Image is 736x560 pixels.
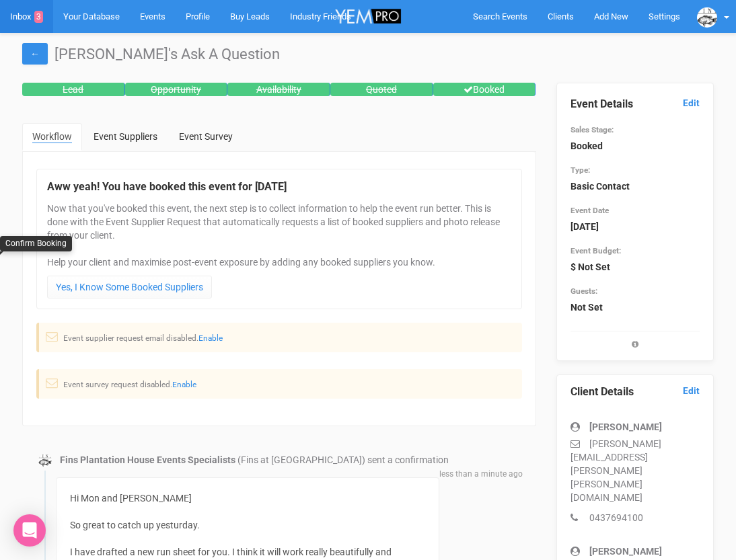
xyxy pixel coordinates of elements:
[571,125,614,134] small: Sales Stage:
[237,454,449,465] span: (Fins at [GEOGRAPHIC_DATA]) sent a confirmation
[22,83,125,96] div: Lead
[63,333,223,343] small: Event supplier request email disabled.
[571,165,590,175] small: Type:
[571,302,603,313] strong: Not Set
[169,123,243,150] a: Event Survey
[83,123,168,150] a: Event Suppliers
[125,83,228,96] div: Opportunity
[571,511,700,524] p: 0437694100
[47,179,511,195] legend: Aww yeah! You have booked this event for [DATE]
[473,11,527,22] span: Search Events
[34,11,43,23] span: 3
[589,422,662,432] strong: [PERSON_NAME]
[571,262,610,272] strong: $ Not Set
[683,385,700,397] a: Edit
[198,333,223,343] a: Enable
[433,83,536,96] div: Booked
[38,454,52,467] img: data
[571,385,700,400] legend: Client Details
[60,454,235,465] strong: Fins Plantation House Events Specialists
[571,246,621,255] small: Event Budget:
[22,43,48,65] a: ←
[683,97,700,110] a: Edit
[571,181,630,192] strong: Basic Contact
[22,46,714,63] h1: [PERSON_NAME]'s Ask A Question
[13,514,46,547] div: Open Intercom Messenger
[172,380,196,389] a: Enable
[330,83,433,96] div: Quoted
[571,286,597,296] small: Guests:
[571,97,700,112] legend: Event Details
[439,469,523,480] span: less than a minute ago
[571,437,700,504] p: [PERSON_NAME][EMAIL_ADDRESS][PERSON_NAME][PERSON_NAME][DOMAIN_NAME]
[22,123,82,151] a: Workflow
[47,202,511,269] p: Now that you've booked this event, the next step is to collect information to help the event run ...
[548,11,574,22] span: Clients
[594,11,628,22] span: Add New
[571,206,609,215] small: Event Date
[571,221,599,232] strong: [DATE]
[697,7,717,28] img: data
[227,83,330,96] div: Availability
[589,546,662,557] strong: [PERSON_NAME]
[571,141,603,151] strong: Booked
[47,276,212,298] a: Yes, I Know Some Booked Suppliers
[63,380,196,389] small: Event survey request disabled.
